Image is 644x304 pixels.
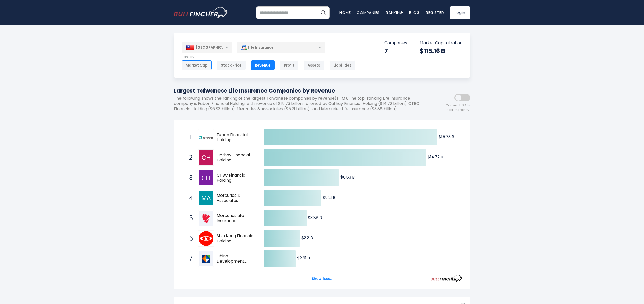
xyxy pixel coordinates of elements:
[187,173,192,182] span: 3
[217,153,255,163] span: Cathay Financial Holding
[420,47,462,55] div: $115.16 B
[357,10,380,15] a: Companies
[420,40,462,46] p: Market Capitalization
[187,194,192,202] span: 4
[187,153,192,162] span: 2
[199,251,213,266] img: China Development Financial Holding
[384,47,407,55] div: 7
[187,254,192,263] span: 7
[329,60,355,70] div: Liabilities
[174,96,425,112] p: The following shows the ranking of the largest Taiwanese companies by revenue(TTM). The top-ranki...
[339,10,351,15] a: Home
[199,231,213,246] img: Shin Kong Financial Holding
[187,234,192,243] span: 6
[280,60,298,70] div: Profit
[187,214,192,223] span: 5
[446,103,470,112] span: Convert USD to local currency
[439,134,454,140] text: $15.73 B
[187,133,192,142] span: 1
[199,191,213,205] img: Mercuries & Associates
[217,254,255,264] span: China Development Financial Holding
[199,150,213,165] img: Cathay Financial Holding
[409,10,420,15] a: Blog
[297,255,310,261] text: $2.91 B
[323,194,335,200] text: $5.21 B
[251,60,275,70] div: Revenue
[199,211,213,226] img: Mercuries Life Insurance
[301,235,313,241] text: $3.3 B
[237,42,325,53] div: Life Insurance
[384,40,407,46] p: Companies
[217,173,255,183] span: CTBC Financial Holding
[174,86,425,95] h1: Largest Taiwanese Life Insurance Companies by Revenue
[340,174,355,180] text: $6.83 B
[174,7,228,18] a: Go to homepage
[426,10,444,15] a: Register
[217,60,246,70] div: Stock Price
[217,213,255,224] span: Mercuries Life Insurance
[217,233,255,244] span: Shin Kong Financial Holding
[182,55,355,59] p: Rank By
[182,42,232,53] div: [GEOGRAPHIC_DATA]
[304,60,324,70] div: Assets
[182,60,212,70] div: Market Cap
[217,193,255,204] span: Mercuries & Associates
[309,275,335,283] button: Show less...
[317,6,330,19] button: Search
[386,10,403,15] a: Ranking
[199,170,213,185] img: CTBC Financial Holding
[308,215,322,221] text: $3.88 B
[174,7,228,18] img: bullfincher logo
[428,154,443,160] text: $14.72 B
[450,6,470,19] a: Login
[217,132,255,143] span: Fubon Financial Holding
[199,136,213,139] img: Fubon Financial Holding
